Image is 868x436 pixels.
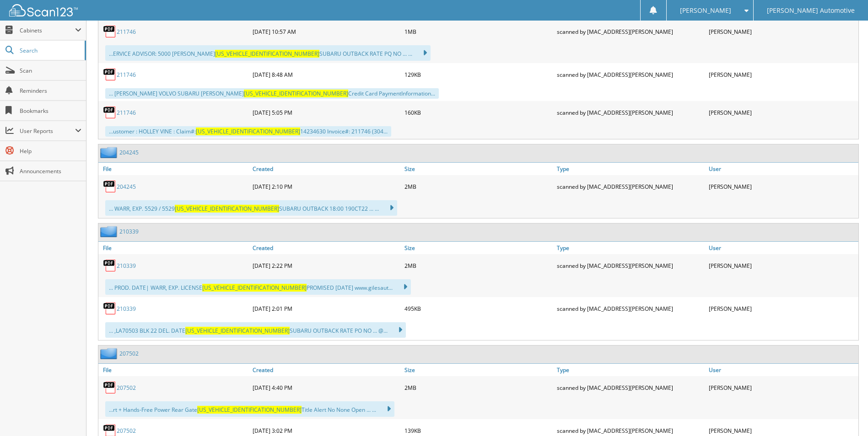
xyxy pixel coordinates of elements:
[103,381,117,394] img: PDF.png
[402,256,554,275] div: 2MB
[822,392,868,436] iframe: Chat Widget
[103,302,117,315] img: PDF.png
[105,45,431,61] div: ...ERVICE ADVISOR: 5000 [PERSON_NAME] SUBARU OUTBACK RATE PQ NO ... ...
[250,364,402,376] a: Created
[105,401,394,417] div: ...rt + Hands-Free Power Rear Gate Title Alert No None Open ... ...
[250,22,402,41] div: [DATE] 10:57 AM
[20,87,81,95] span: Reminders
[555,177,706,196] div: scanned by [MAC_ADDRESS][PERSON_NAME]
[402,22,554,41] div: 1MB
[98,163,250,175] a: File
[103,106,117,119] img: PDF.png
[103,68,117,81] img: PDF.png
[706,177,858,196] div: [PERSON_NAME]
[250,177,402,196] div: [DATE] 2:10 PM
[555,378,706,397] div: scanned by [MAC_ADDRESS][PERSON_NAME]
[250,65,402,84] div: [DATE] 8:48 AM
[103,259,117,272] img: PDF.png
[402,65,554,84] div: 129KB
[20,27,75,34] span: Cabinets
[706,103,858,122] div: [PERSON_NAME]
[202,284,307,292] span: [US_VEHICLE_IDENTIFICATION_NUMBER]
[20,147,81,155] span: Help
[119,228,139,235] a: 210339
[250,242,402,254] a: Created
[105,88,439,99] div: ... [PERSON_NAME] VOLVO SUBARU [PERSON_NAME] Credit Card PaymentInformation...
[197,406,302,414] span: [US_VEHICLE_IDENTIFICATION_NUMBER]
[103,180,117,193] img: PDF.png
[555,65,706,84] div: scanned by [MAC_ADDRESS][PERSON_NAME]
[117,183,136,191] a: 204245
[555,22,706,41] div: scanned by [MAC_ADDRESS][PERSON_NAME]
[555,299,706,318] div: scanned by [MAC_ADDRESS][PERSON_NAME]
[680,8,731,13] span: [PERSON_NAME]
[105,322,406,338] div: ... ,LA70503 BLK 22 DEL. DATE SUBARU OUTBACK RATE PO NO ... @...
[706,22,858,41] div: [PERSON_NAME]
[98,364,250,376] a: File
[215,50,319,58] span: [US_VEHICLE_IDENTIFICATION_NUMBER]
[402,364,554,376] a: Size
[402,299,554,318] div: 495KB
[250,256,402,275] div: [DATE] 2:22 PM
[20,127,75,135] span: User Reports
[117,262,136,270] a: 210339
[196,128,300,135] span: [US_VEHICLE_IDENTIFICATION_NUMBER]
[402,177,554,196] div: 2MB
[402,242,554,254] a: Size
[117,427,136,435] a: 207502
[706,163,858,175] a: User
[100,147,119,158] img: folder2.png
[103,25,117,38] img: PDF.png
[20,167,81,175] span: Announcements
[117,109,136,117] a: 211746
[250,299,402,318] div: [DATE] 2:01 PM
[555,242,706,254] a: Type
[9,4,78,16] img: scan123-logo-white.svg
[767,8,855,13] span: [PERSON_NAME] Automotive
[20,107,81,115] span: Bookmarks
[250,163,402,175] a: Created
[105,200,397,216] div: ... WARR, EXP. 5529 / 5529 SUBARU OUTBACK 18:00 190CT22 ... ...
[100,226,119,237] img: folder2.png
[185,327,290,335] span: [US_VEHICLE_IDENTIFICATION_NUMBER]
[706,299,858,318] div: [PERSON_NAME]
[20,47,80,54] span: Search
[98,242,250,254] a: File
[117,384,136,392] a: 207502
[100,348,119,359] img: folder2.png
[555,163,706,175] a: Type
[20,67,81,74] span: Scan
[555,256,706,275] div: scanned by [MAC_ADDRESS][PERSON_NAME]
[555,103,706,122] div: scanned by [MAC_ADDRESS][PERSON_NAME]
[175,205,279,213] span: [US_VEHICLE_IDENTIFICATION_NUMBER]
[706,242,858,254] a: User
[402,103,554,122] div: 160KB
[119,350,139,357] a: 207502
[119,149,139,156] a: 204245
[117,28,136,36] a: 211746
[117,305,136,313] a: 210339
[706,378,858,397] div: [PERSON_NAME]
[250,378,402,397] div: [DATE] 4:40 PM
[402,378,554,397] div: 2MB
[105,279,411,295] div: ... PROD. DATE| WARR, EXP. LICENSE PROMISED [DATE] www.gilesaut...
[244,90,348,97] span: [US_VEHICLE_IDENTIFICATION_NUMBER]
[105,126,391,137] div: ...ustomer : HOLLEY VINE : Claim#: 14234630 Invoice#: 211746 (304...
[706,256,858,275] div: [PERSON_NAME]
[555,364,706,376] a: Type
[706,65,858,84] div: [PERSON_NAME]
[402,163,554,175] a: Size
[706,364,858,376] a: User
[250,103,402,122] div: [DATE] 5:05 PM
[117,71,136,79] a: 211746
